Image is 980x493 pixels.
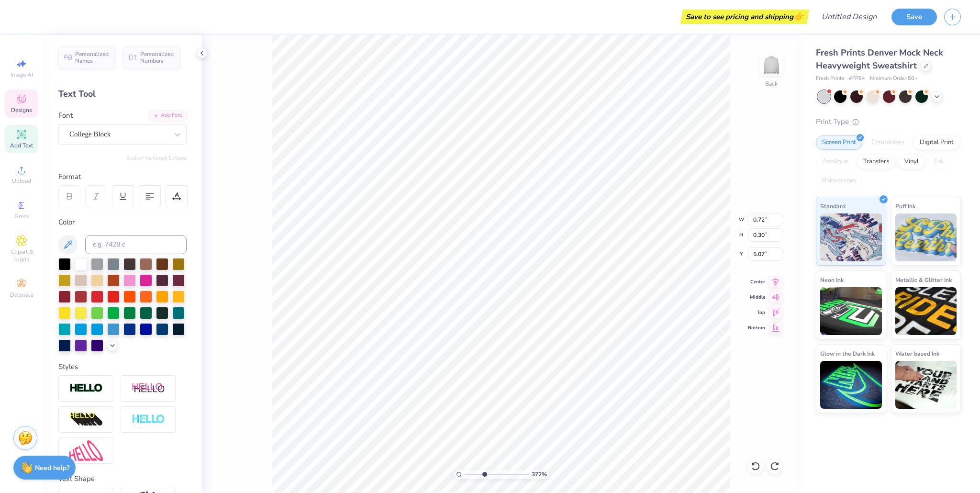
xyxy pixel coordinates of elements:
div: Embroidery [865,135,911,150]
span: Image AI [11,71,33,78]
img: Neon Ink [820,287,882,335]
img: Metallic & Glitter Ink [895,287,957,335]
img: Shadow [132,382,165,394]
span: Neon Ink [820,275,844,285]
span: Standard [820,201,846,211]
div: Screen Print [816,135,862,150]
div: Print Type [816,116,961,127]
div: Vinyl [898,155,925,169]
div: Add Font [149,110,187,121]
span: Greek [14,213,29,220]
input: Untitled Design [814,7,884,26]
span: Clipart & logos [5,248,38,263]
span: Puff Ink [895,201,915,211]
div: Back [765,79,778,88]
div: Rhinestones [816,174,862,188]
img: Glow in the Dark Ink [820,361,882,409]
div: Text Shape [58,473,187,484]
div: Styles [58,361,187,372]
span: Designs [11,106,32,114]
button: Save [891,9,937,25]
img: Puff Ink [895,213,957,261]
span: Decorate [10,291,33,299]
span: Fresh Prints Denver Mock Neck Heavyweight Sweatshirt [816,47,943,71]
div: Transfers [857,155,895,169]
span: Minimum Order: 50 + [870,75,918,83]
span: Personalized Numbers [140,51,174,64]
span: Middle [748,294,765,301]
img: Standard [820,213,882,261]
input: e.g. 7428 c [85,235,187,254]
span: 👉 [793,11,804,22]
img: Free Distort [69,440,103,461]
span: Water based Ink [895,348,939,359]
img: Stroke [69,383,103,394]
img: Negative Space [132,414,165,425]
span: Center [748,279,765,285]
span: Personalized Names [75,51,109,64]
span: Bottom [748,325,765,331]
span: Glow in the Dark Ink [820,348,875,359]
span: # FP94 [849,75,865,83]
span: Fresh Prints [816,75,844,83]
span: Add Text [10,142,33,149]
img: 3d Illusion [69,412,103,427]
div: Save to see pricing and shipping [683,10,807,24]
div: Applique [816,155,854,169]
span: 372 % [532,470,547,479]
img: Back [762,56,781,75]
strong: Need help? [35,463,69,472]
img: Water based Ink [895,361,957,409]
div: Color [58,217,187,228]
div: Digital Print [913,135,960,150]
button: Switch to Greek Letters [127,154,187,162]
label: Font [58,110,73,121]
div: Text Tool [58,88,187,101]
span: Upload [12,177,31,185]
span: Metallic & Glitter Ink [895,275,952,285]
div: Format [58,171,188,182]
span: Top [748,309,765,316]
div: Foil [928,155,950,169]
